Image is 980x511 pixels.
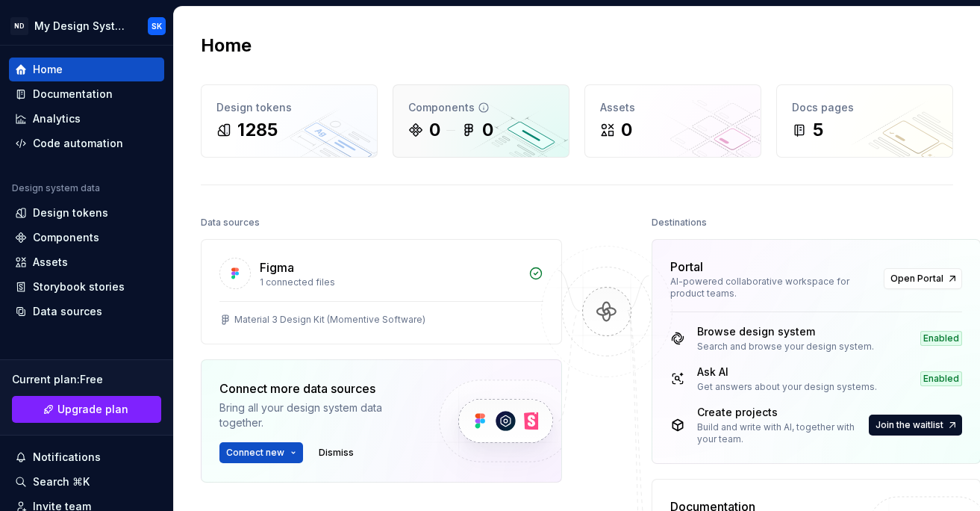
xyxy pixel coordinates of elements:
[920,331,962,346] div: Enabled
[9,470,164,494] button: Search ⌘K
[9,226,164,250] a: Components
[237,118,278,142] div: 1285
[697,365,877,380] div: Ask AI
[621,118,632,142] div: 0
[3,10,170,42] button: NDMy Design SystemSK
[33,87,113,102] div: Documentation
[9,201,164,225] a: Design tokens
[33,62,63,77] div: Home
[393,84,569,158] a: Components00
[152,20,162,32] div: SK
[9,275,164,299] a: Storybook stories
[33,474,90,489] div: Search ⌘K
[9,300,164,323] a: Data sources
[219,442,303,463] button: Connect new
[776,84,953,158] a: Docs pages5
[33,304,102,319] div: Data sources
[319,447,354,459] span: Dismiss
[584,84,761,158] a: Assets0
[652,212,707,233] div: Destinations
[201,34,252,58] h2: Home
[890,273,943,285] span: Open Portal
[12,396,161,423] button: Upgrade plan
[9,58,164,81] a: Home
[33,450,101,465] div: Notifications
[201,212,260,233] div: Data sources
[12,372,161,387] div: Current plan : Free
[869,415,962,436] button: Join the waitlist
[219,400,413,430] div: Bring all your design system data together.
[10,17,28,35] div: ND
[9,82,164,106] a: Documentation
[482,118,493,142] div: 0
[33,230,99,245] div: Components
[234,314,425,326] div: Material 3 Design Kit (Momentive Software)
[9,250,164,274] a: Assets
[408,100,554,115] div: Components
[9,107,164,131] a: Analytics
[813,118,823,142] div: 5
[33,279,125,294] div: Storybook stories
[201,84,378,158] a: Design tokens1285
[697,421,866,445] div: Build and write with AI, together with your team.
[697,381,877,393] div: Get answers about your design systems.
[600,100,746,115] div: Assets
[884,268,962,289] a: Open Portal
[33,111,81,126] div: Analytics
[429,118,440,142] div: 0
[697,405,866,420] div: Create projects
[876,419,943,431] span: Join the waitlist
[219,380,413,397] div: Connect more data sources
[57,402,128,417] span: Upgrade plan
[920,371,962,386] div: Enabled
[33,205,108,220] div: Design tokens
[201,239,562,344] a: Figma1 connected filesMaterial 3 Design Kit (Momentive Software)
[312,442,361,463] button: Dismiss
[34,19,130,34] div: My Design System
[9,445,164,469] button: Notifications
[12,182,100,194] div: Design system data
[260,276,519,288] div: 1 connected files
[697,324,874,339] div: Browse design system
[9,131,164,155] a: Code automation
[792,100,937,115] div: Docs pages
[33,255,68,270] div: Assets
[216,100,362,115] div: Design tokens
[226,447,284,459] span: Connect new
[670,258,703,276] div: Portal
[670,276,875,300] div: AI-powered collaborative workspace for product teams.
[260,258,294,276] div: Figma
[697,341,874,353] div: Search and browse your design system.
[33,136,123,151] div: Code automation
